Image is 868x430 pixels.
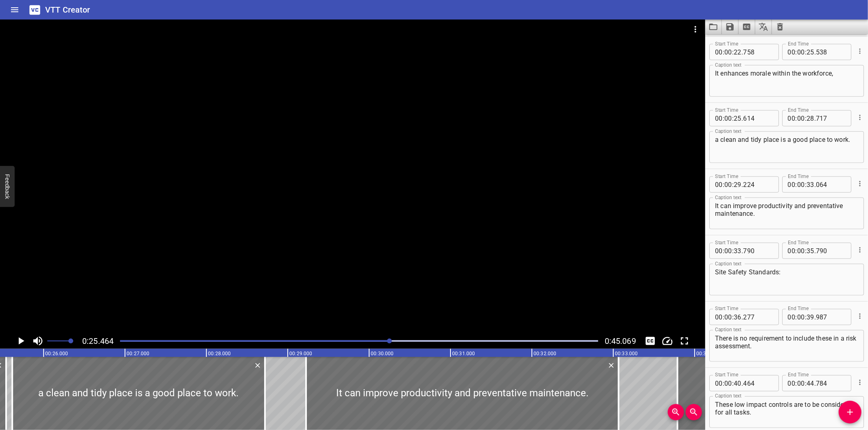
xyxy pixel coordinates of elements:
button: Cue Options [855,178,865,189]
input: 00 [724,243,732,259]
span: . [814,44,816,60]
input: 00 [797,176,805,193]
span: : [796,375,797,391]
text: 00:26.000 [45,351,68,356]
input: 717 [816,110,846,126]
span: : [805,176,807,193]
input: 40 [734,375,741,391]
button: Delete [252,360,263,371]
input: 00 [724,110,732,126]
span: Current Time [82,336,114,346]
span: : [723,243,724,259]
span: : [723,309,724,325]
textarea: It enhances morale within the workforce, [715,69,858,93]
text: 00:33.000 [615,351,638,356]
text: 00:27.000 [127,351,149,356]
span: : [805,243,807,259]
svg: Extract captions from video [742,22,752,32]
div: Cue Options [855,372,864,393]
div: Cue Options [855,107,864,128]
button: Cue Options [855,46,865,56]
span: : [723,375,724,391]
text: 00:31.000 [452,351,475,356]
button: Load captions from file [705,20,722,34]
span: : [723,44,724,60]
span: . [741,309,743,325]
input: 25 [734,110,741,126]
button: Cue Options [855,311,865,321]
input: 277 [743,309,773,325]
input: 00 [724,309,732,325]
textarea: a clean and tidy place is a good place to work. [715,136,858,159]
button: Cue Options [855,112,865,123]
span: . [814,309,816,325]
button: Zoom In [668,404,684,420]
div: Toggle Full Screen [677,333,692,349]
span: : [732,309,734,325]
button: Zoom Out [686,404,702,420]
span: . [741,110,743,126]
input: 464 [743,375,773,391]
input: 00 [715,375,723,391]
svg: Clear captions [775,22,785,32]
span: : [796,309,797,325]
span: . [814,176,816,193]
h6: VTT Creator [45,3,90,16]
input: 28 [807,110,814,126]
button: Toggle fullscreen [677,333,692,349]
input: 790 [816,243,846,259]
button: Video Options [686,20,705,39]
button: Extract captions from video [739,20,755,34]
input: 987 [816,309,846,325]
svg: Save captions to file [725,22,735,32]
button: Translate captions [755,20,772,34]
textarea: Site Safety Standards: [715,268,858,291]
button: Play/Pause [13,333,28,349]
text: 00:30.000 [371,351,394,356]
input: 00 [715,243,723,259]
input: 00 [724,375,732,391]
span: . [814,375,816,391]
input: 00 [715,44,723,60]
span: : [732,110,734,126]
input: 36 [734,309,741,325]
input: 00 [797,309,805,325]
input: 790 [743,243,773,259]
span: . [741,243,743,259]
textarea: It can improve productivity and preventative maintenance. [715,202,858,225]
input: 538 [816,44,846,60]
input: 064 [816,176,846,193]
span: : [732,375,734,391]
textarea: These low impact controls are to be considered for all tasks. [715,401,858,424]
button: Toggle captions [643,333,658,349]
span: : [732,243,734,259]
input: 00 [724,44,732,60]
svg: Translate captions [759,22,768,32]
span: : [805,375,807,391]
div: Delete Cue [252,360,262,371]
span: 0:45.069 [605,336,636,346]
button: Cue Options [855,245,865,255]
span: : [796,243,797,259]
input: 00 [788,176,796,193]
input: 224 [743,176,773,193]
span: . [741,375,743,391]
button: Cue Options [855,377,865,388]
input: 00 [797,44,805,60]
input: 33 [807,176,814,193]
span: : [805,110,807,126]
input: 00 [797,110,805,126]
button: Change Playback Speed [660,333,675,349]
input: 00 [788,243,796,259]
input: 00 [788,309,796,325]
input: 33 [734,243,741,259]
input: 614 [743,110,773,126]
div: Delete Cue [606,360,615,371]
text: 00:29.000 [289,351,312,356]
div: Play progress [120,340,598,342]
input: 00 [797,243,805,259]
input: 39 [807,309,814,325]
span: . [814,110,816,126]
input: 00 [797,375,805,391]
input: 29 [734,176,741,193]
